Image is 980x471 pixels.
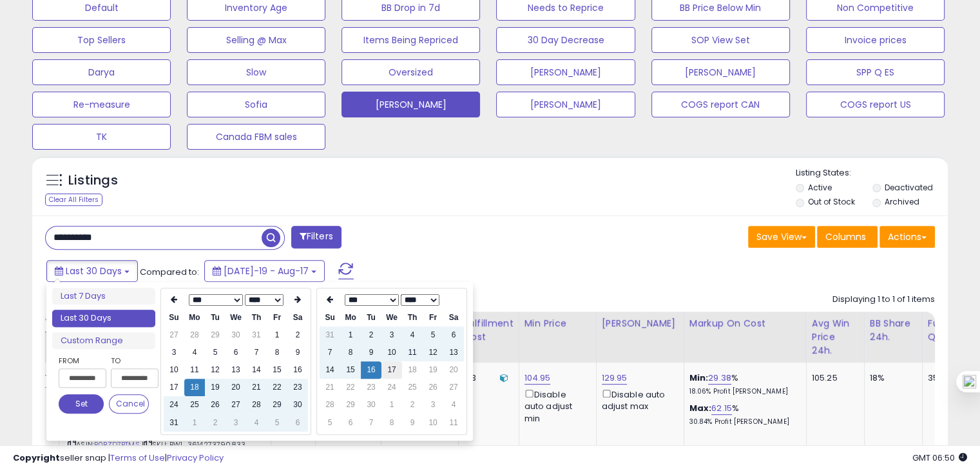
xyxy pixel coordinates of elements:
span: Compared to: [140,266,199,278]
div: 351 [928,372,968,384]
td: 16 [361,361,381,379]
th: Su [164,309,184,326]
div: Clear All Filters [45,194,102,206]
td: 2 [361,326,381,344]
button: [PERSON_NAME] [651,59,790,85]
td: 7 [246,344,267,361]
td: 5 [320,414,340,432]
button: Save View [748,226,815,248]
div: Fulfillable Quantity [928,317,972,344]
button: Set [59,394,104,414]
button: 30 Day Decrease [496,27,635,53]
td: 25 [402,379,423,396]
td: 19 [205,379,226,396]
td: 21 [246,379,267,396]
td: 14 [246,361,267,379]
td: 20 [443,361,464,379]
td: 11 [443,414,464,432]
td: 9 [361,344,381,361]
button: [PERSON_NAME] [341,92,480,117]
td: 24 [164,396,184,414]
span: [DATE]-19 - Aug-17 [224,265,309,277]
td: 3 [164,344,184,361]
td: 13 [226,361,246,379]
td: 31 [164,414,184,432]
div: Disable auto adjust max [602,387,674,412]
td: 14 [320,361,340,379]
td: 23 [361,379,381,396]
td: 6 [226,344,246,361]
th: We [381,309,402,326]
button: [DATE]-19 - Aug-17 [204,260,325,282]
td: 15 [340,361,361,379]
button: Slow [187,59,325,85]
td: 30 [287,396,308,414]
td: 11 [184,361,205,379]
td: 4 [402,326,423,344]
td: 26 [205,396,226,414]
button: Last 30 Days [46,260,138,282]
td: 4 [443,396,464,414]
button: Columns [817,226,878,248]
td: 18 [184,379,205,396]
td: 29 [340,396,361,414]
button: Selling @ Max [187,27,325,53]
td: 3 [226,414,246,432]
td: 1 [184,414,205,432]
td: 18 [402,361,423,379]
button: Top Sellers [32,27,171,53]
th: Th [402,309,423,326]
label: From [59,354,104,367]
td: 13 [443,344,464,361]
td: 1 [381,396,402,414]
td: 4 [184,344,205,361]
td: 30 [361,396,381,414]
button: SOP View Set [651,27,790,53]
th: Sa [443,309,464,326]
th: The percentage added to the cost of goods (COGS) that forms the calculator for Min & Max prices. [684,312,806,363]
p: Listing States: [796,167,948,179]
td: 29 [205,326,226,344]
div: Min Price [524,317,591,330]
button: [PERSON_NAME] [496,59,635,85]
button: Actions [879,226,935,248]
b: Min: [689,372,709,384]
th: Th [246,309,267,326]
div: 5.3 [464,372,509,384]
div: Displaying 1 to 1 of 1 items [832,294,935,306]
div: Markup on Cost [689,317,801,330]
td: 25 [184,396,205,414]
div: Fulfillment Cost [464,317,514,344]
div: 18% [870,372,912,384]
td: 24 [381,379,402,396]
td: 2 [402,396,423,414]
td: 27 [164,326,184,344]
td: 8 [381,414,402,432]
label: To [111,354,149,367]
th: We [226,309,246,326]
span: Columns [825,230,866,243]
td: 2 [287,326,308,344]
td: 28 [184,326,205,344]
td: 16 [287,361,308,379]
td: 5 [267,414,287,432]
th: Mo [184,309,205,326]
td: 6 [340,414,361,432]
button: Cancel [109,394,149,414]
div: Avg Win Price 24h. [812,317,859,357]
td: 23 [287,379,308,396]
th: Fr [423,309,443,326]
button: COGS report CAN [651,92,790,117]
img: one_i.png [963,375,976,388]
button: Re-measure [32,92,171,117]
button: Canada FBM sales [187,124,325,150]
button: Oversized [341,59,480,85]
td: 30 [226,326,246,344]
td: 5 [423,326,443,344]
button: Filters [291,226,341,248]
td: 4 [246,414,267,432]
td: 11 [402,344,423,361]
td: 1 [340,326,361,344]
label: Archived [884,196,919,207]
td: 8 [267,344,287,361]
